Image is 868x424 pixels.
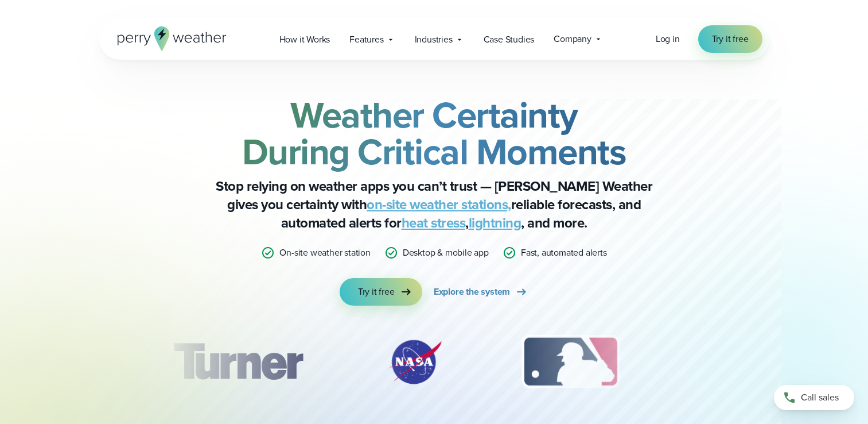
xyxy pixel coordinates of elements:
[358,285,395,299] span: Try it free
[801,391,839,404] span: Call sales
[434,278,528,306] a: Explore the system
[686,333,778,391] div: 4 of 12
[415,33,453,47] span: Industries
[656,32,680,45] span: Log in
[375,333,455,391] div: 2 of 12
[712,32,749,46] span: Try it free
[270,28,340,51] a: How it Works
[774,385,854,410] a: Call sales
[484,33,535,47] span: Case Studies
[279,33,330,47] span: How it Works
[554,32,591,46] span: Company
[349,33,383,47] span: Features
[686,333,778,391] img: PGA.svg
[656,32,680,46] a: Log in
[367,194,511,215] a: on-site weather stations,
[469,213,521,233] a: lightning
[434,285,510,299] span: Explore the system
[403,246,489,260] p: Desktop & mobile app
[402,213,466,233] a: heat stress
[279,246,370,260] p: On-site weather station
[521,246,607,260] p: Fast, automated alerts
[698,25,762,53] a: Try it free
[205,177,664,232] p: Stop relying on weather apps you can’t trust — [PERSON_NAME] Weather gives you certainty with rel...
[474,28,544,51] a: Case Studies
[157,333,712,396] div: slideshow
[156,333,319,391] div: 1 of 12
[340,278,422,306] a: Try it free
[156,333,319,391] img: Turner-Construction_1.svg
[242,88,626,179] strong: Weather Certainty During Critical Moments
[375,333,455,391] img: NASA.svg
[510,333,631,391] div: 3 of 12
[510,333,631,391] img: MLB.svg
